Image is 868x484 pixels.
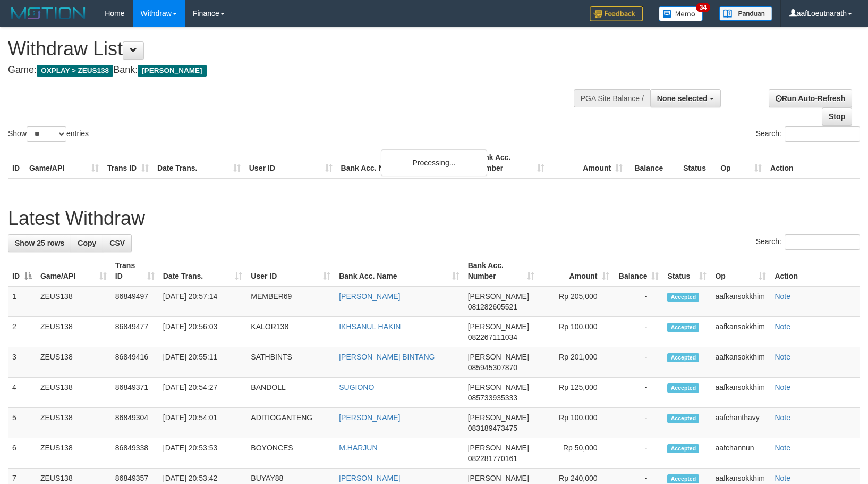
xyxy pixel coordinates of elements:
[711,347,770,378] td: aafkansokkhim
[8,208,860,229] h1: Latest Withdraw
[339,353,435,361] a: [PERSON_NAME] BINTANG
[8,148,25,178] th: ID
[111,256,159,286] th: Trans ID: activate to sort column ascending
[111,438,159,469] td: 86849338
[614,286,663,317] td: -
[539,317,614,347] td: Rp 100,000
[468,303,517,311] span: Copy 081282605521 to clipboard
[667,474,699,483] span: Accepted
[468,333,517,341] span: Copy 082267111034 to clipboard
[159,317,247,347] td: [DATE] 20:56:03
[464,256,539,286] th: Bank Acc. Number: activate to sort column ascending
[159,286,247,317] td: [DATE] 20:57:14
[822,107,852,126] a: Stop
[109,239,125,247] span: CSV
[36,378,111,408] td: ZEUS138
[468,353,529,361] span: [PERSON_NAME]
[766,148,860,178] th: Action
[8,234,71,252] a: Show 25 rows
[775,353,790,361] a: Note
[111,408,159,438] td: 86849304
[339,474,400,482] a: [PERSON_NAME]
[36,347,111,378] td: ZEUS138
[711,438,770,469] td: aafchannun
[549,148,627,178] th: Amount
[614,378,663,408] td: -
[27,126,66,142] select: Showentries
[696,3,710,12] span: 34
[657,94,708,103] span: None selected
[614,347,663,378] td: -
[614,256,663,286] th: Balance: activate to sort column ascending
[37,65,113,77] span: OXPLAY > ZEUS138
[539,256,614,286] th: Amount: activate to sort column ascending
[153,148,245,178] th: Date Trans.
[468,322,529,331] span: [PERSON_NAME]
[539,286,614,317] td: Rp 205,000
[15,239,64,247] span: Show 25 rows
[667,323,699,332] span: Accepted
[539,347,614,378] td: Rp 201,000
[775,383,790,391] a: Note
[667,353,699,362] span: Accepted
[246,256,335,286] th: User ID: activate to sort column ascending
[711,286,770,317] td: aafkansokkhim
[159,408,247,438] td: [DATE] 20:54:01
[36,317,111,347] td: ZEUS138
[245,148,337,178] th: User ID
[468,474,529,482] span: [PERSON_NAME]
[785,234,860,250] input: Search:
[159,378,247,408] td: [DATE] 20:54:27
[468,394,517,402] span: Copy 085733935333 to clipboard
[246,438,335,469] td: BOYONCES
[770,256,860,286] th: Action
[246,286,335,317] td: MEMBER69
[159,256,247,286] th: Date Trans.: activate to sort column ascending
[716,148,766,178] th: Op
[667,383,699,393] span: Accepted
[775,322,790,331] a: Note
[614,438,663,469] td: -
[8,378,36,408] td: 4
[381,149,487,176] div: Processing...
[111,286,159,317] td: 86849497
[663,256,711,286] th: Status: activate to sort column ascending
[667,293,699,302] span: Accepted
[775,474,790,482] a: Note
[711,317,770,347] td: aafkansokkhim
[468,292,529,301] span: [PERSON_NAME]
[71,234,103,252] a: Copy
[614,408,663,438] td: -
[111,317,159,347] td: 86849477
[468,413,529,422] span: [PERSON_NAME]
[36,438,111,469] td: ZEUS138
[246,408,335,438] td: ADITIOGANTENG
[8,38,568,60] h1: Withdraw List
[590,6,643,21] img: Feedback.jpg
[111,347,159,378] td: 86849416
[711,256,770,286] th: Op: activate to sort column ascending
[667,444,699,453] span: Accepted
[539,378,614,408] td: Rp 125,000
[8,126,89,142] label: Show entries
[8,408,36,438] td: 5
[539,408,614,438] td: Rp 100,000
[36,408,111,438] td: ZEUS138
[539,438,614,469] td: Rp 50,000
[8,286,36,317] td: 1
[650,89,721,107] button: None selected
[339,292,400,301] a: [PERSON_NAME]
[468,424,517,432] span: Copy 083189473475 to clipboard
[756,234,860,250] label: Search:
[339,383,374,391] a: SUGIONO
[471,148,549,178] th: Bank Acc. Number
[711,378,770,408] td: aafkansokkhim
[775,292,790,301] a: Note
[468,363,517,372] span: Copy 085945307870 to clipboard
[8,347,36,378] td: 3
[36,286,111,317] td: ZEUS138
[769,89,852,107] a: Run Auto-Refresh
[111,378,159,408] td: 86849371
[339,322,401,331] a: IKHSANUL HAKIN
[337,148,471,178] th: Bank Acc. Name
